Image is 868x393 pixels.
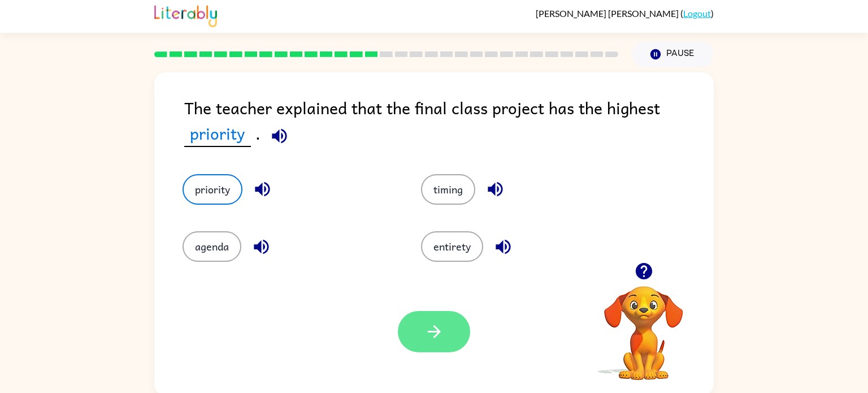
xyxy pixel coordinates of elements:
video: Your browser must support playing .mp4 files to use Literably. Please try using another browser. [587,269,700,382]
button: entirety [421,231,483,262]
button: priority [183,174,242,205]
div: ( ) [536,8,714,19]
button: timing [421,174,475,205]
span: priority [184,120,251,147]
button: Pause [632,41,714,67]
span: [PERSON_NAME] [PERSON_NAME] [536,8,680,19]
img: Literably [154,2,217,27]
button: agenda [183,231,241,262]
a: Logout [683,8,711,19]
div: The teacher explained that the final class project has the highest . [184,95,714,152]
